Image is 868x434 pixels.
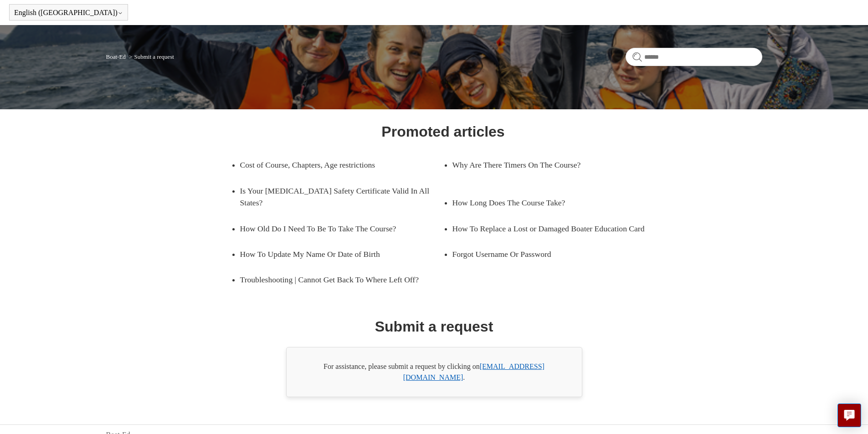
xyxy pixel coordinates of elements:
a: Troubleshooting | Cannot Get Back To Where Left Off? [240,267,443,292]
a: Boat-Ed [106,53,126,60]
a: How To Replace a Lost or Damaged Boater Education Card [452,216,656,241]
h1: Submit a request [375,316,493,337]
a: Why Are There Timers On The Course? [452,152,642,178]
a: How Old Do I Need To Be To Take The Course? [240,216,430,241]
button: Live chat [837,403,861,427]
li: Submit a request [127,53,174,60]
div: For assistance, please submit a request by clicking on . [286,347,582,397]
button: English ([GEOGRAPHIC_DATA]) [14,9,123,17]
input: Search [626,48,762,66]
a: How Long Does The Course Take? [452,190,642,215]
a: Forgot Username Or Password [452,241,642,267]
a: How To Update My Name Or Date of Birth [240,241,430,267]
a: Cost of Course, Chapters, Age restrictions [240,152,430,178]
h1: Promoted articles [381,121,504,143]
li: Boat-Ed [106,53,128,60]
a: Is Your [MEDICAL_DATA] Safety Certificate Valid In All States? [240,178,443,216]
